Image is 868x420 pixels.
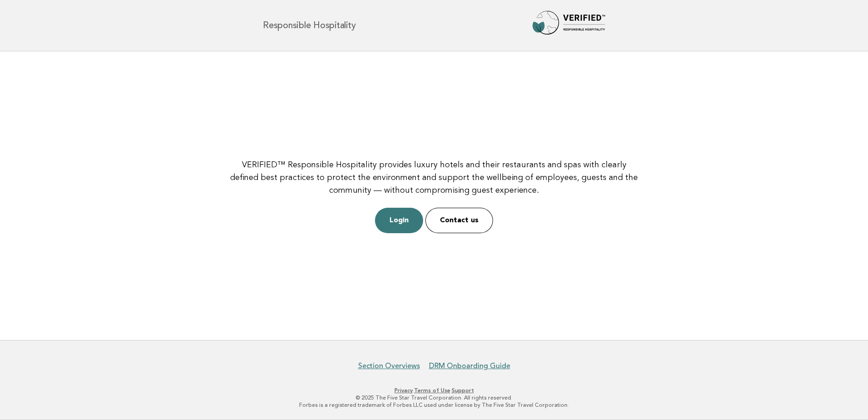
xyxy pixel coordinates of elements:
a: Section Overviews [358,361,420,370]
h1: Responsible Hospitality [263,21,355,30]
p: · · [156,387,712,394]
a: Support [452,387,474,394]
p: VERIFIED™ Responsible Hospitality provides luxury hotels and their restaurants and spas with clea... [228,159,640,197]
a: Contact us [425,208,493,233]
p: © 2025 The Five Star Travel Corporation. All rights reserved. [156,394,712,401]
img: Forbes Travel Guide [533,11,605,40]
a: Terms of Use [414,387,450,394]
a: Login [375,208,423,233]
p: Forbes is a registered trademark of Forbes LLC used under license by The Five Star Travel Corpora... [156,401,712,409]
a: Privacy [395,387,413,394]
a: DRM Onboarding Guide [429,361,510,370]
